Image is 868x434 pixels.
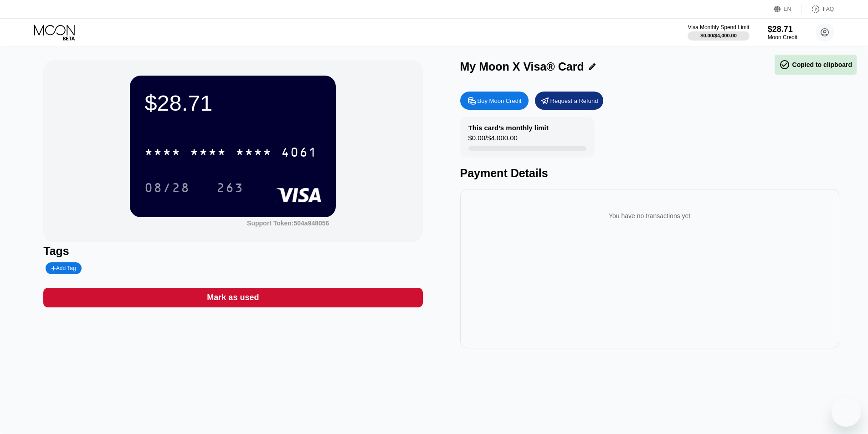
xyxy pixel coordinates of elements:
div: 08/28 [138,176,197,199]
div: FAQ [802,5,834,14]
span:  [779,59,790,70]
div: Tags [43,245,422,258]
div: 263 [216,182,244,196]
div: $0.00 / $4,000.00 [700,33,737,38]
div: Visa Monthly Spend Limit$0.00/$4,000.00 [688,24,749,41]
div: $28.71 [768,25,797,34]
div: Visa Monthly Spend Limit [688,24,749,31]
div: Payment Details [460,167,839,180]
div: Support Token:504a948056 [247,220,329,227]
div: Request a Refund [550,97,598,105]
div: Add Tag [46,262,81,274]
div: Buy Moon Credit [478,97,522,105]
div: 08/28 [144,182,190,196]
div: My Moon X Visa® Card [460,60,584,73]
div: Moon Credit [768,34,797,41]
div: You have no transactions yet [467,203,832,229]
div: Mark as used [207,292,259,303]
div: $0.00 / $4,000.00 [468,134,518,146]
div: Add Tag [51,265,76,271]
div: $28.71 [144,90,321,116]
div: Copied to clipboard [779,59,852,70]
div: 263 [210,176,251,199]
div: Mark as used [43,288,422,307]
div: FAQ [823,6,834,12]
div: Buy Moon Credit [460,92,529,110]
div: 4061 [281,146,318,161]
iframe: Button to launch messaging window, conversation in progress [832,398,861,427]
div: EN [784,6,791,12]
div: Request a Refund [535,92,603,110]
div: This card’s monthly limit [468,124,549,132]
div: EN [774,5,802,14]
div: $28.71Moon Credit [768,25,797,41]
div: Support Token: 504a948056 [247,220,329,227]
